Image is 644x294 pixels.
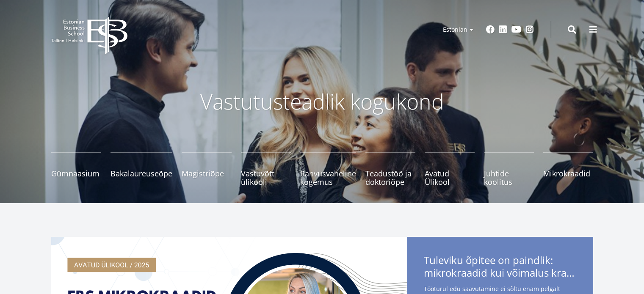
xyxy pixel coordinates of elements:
[484,152,534,186] a: Juhtide koolitus
[241,169,291,186] span: Vastuvõtt ülikooli
[241,152,291,186] a: Vastuvõtt ülikooli
[51,169,101,178] span: Gümnaasium
[543,169,593,178] span: Mikrokraadid
[511,25,521,34] a: Youtube
[111,169,172,178] span: Bakalaureuseõpe
[365,169,415,186] span: Teadustöö ja doktoriõpe
[182,169,232,178] span: Magistriõpe
[486,25,495,34] a: Facebook
[182,152,232,186] a: Magistriõpe
[424,254,576,282] span: Tuleviku õpitee on paindlik:
[300,169,356,186] span: Rahvusvaheline kogemus
[98,89,547,114] p: Vastutusteadlik kogukond
[111,152,172,186] a: Bakalaureuseõpe
[51,152,101,186] a: Gümnaasium
[425,169,475,186] span: Avatud Ülikool
[425,152,475,186] a: Avatud Ülikool
[525,25,534,34] a: Instagram
[300,152,356,186] a: Rahvusvaheline kogemus
[365,152,415,186] a: Teadustöö ja doktoriõpe
[424,267,576,279] span: mikrokraadid kui võimalus kraadini jõudmiseks
[543,152,593,186] a: Mikrokraadid
[484,169,534,186] span: Juhtide koolitus
[499,25,507,34] a: Linkedin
